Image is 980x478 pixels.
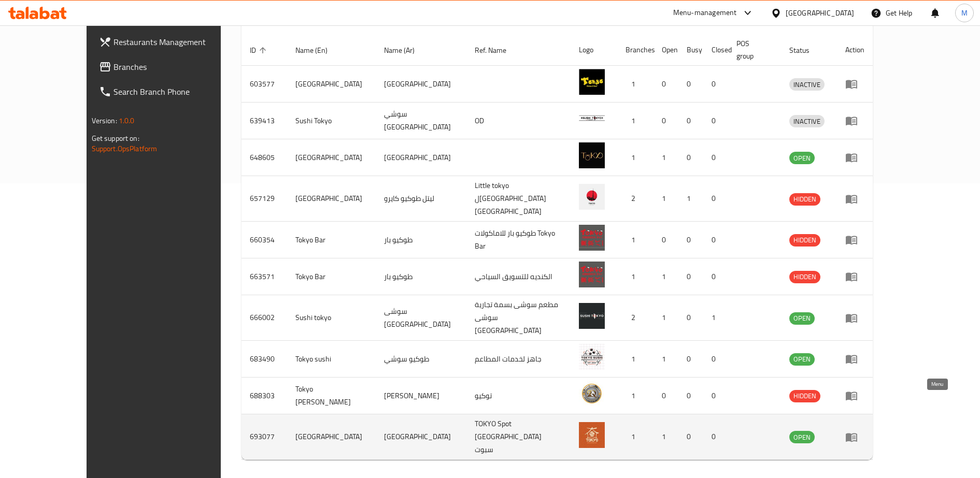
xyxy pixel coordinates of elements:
span: 1.0.0 [119,114,135,127]
td: 1 [617,222,654,258]
td: Little tokyo ل[GEOGRAPHIC_DATA] [GEOGRAPHIC_DATA] [466,176,571,222]
span: HIDDEN [789,193,820,205]
span: HIDDEN [789,271,820,283]
td: Tokyo sushi [287,341,376,378]
td: الكنديه للتسويق السياحي [466,258,571,295]
td: 693077 [242,414,287,460]
td: Tokyo Bar [287,258,376,295]
td: [GEOGRAPHIC_DATA] [376,414,466,460]
td: 0 [678,103,703,139]
div: Menu-management [673,7,737,19]
span: M [961,7,968,19]
img: Sushi tokyo [579,303,605,329]
td: 2 [617,295,654,341]
img: Tokyo Bar [579,262,605,287]
div: Menu [845,234,864,246]
span: Ref. Name [475,44,520,56]
td: [GEOGRAPHIC_DATA] [287,139,376,176]
img: Little Tokyo Cairo [579,184,605,210]
a: Support.OpsPlatform [92,142,158,155]
td: 0 [703,139,728,176]
td: 0 [654,378,678,414]
td: 688303 [242,378,287,414]
span: Restaurants Management [113,36,242,48]
span: OPEN [789,431,815,443]
td: 0 [703,66,728,103]
div: HIDDEN [789,390,820,402]
span: Version: [92,114,117,127]
td: 0 [678,139,703,176]
img: Tokyo sushi [579,344,605,370]
td: 0 [678,341,703,378]
td: 0 [703,258,728,295]
td: Sushi Tokyo [287,103,376,139]
div: HIDDEN [789,234,820,247]
img: Tokyo ahmed hossny [579,381,605,407]
span: HIDDEN [789,390,820,402]
td: 1 [617,378,654,414]
td: OD [466,103,571,139]
td: 1 [617,341,654,378]
th: Open [654,34,678,66]
td: [GEOGRAPHIC_DATA] [376,66,466,103]
span: Get support on: [92,132,139,145]
td: 0 [703,341,728,378]
div: OPEN [789,353,815,366]
td: Sushi tokyo [287,295,376,341]
td: 657129 [242,176,287,222]
td: 0 [703,414,728,460]
div: OPEN [789,312,815,325]
div: Menu [845,353,864,365]
a: Branches [91,54,250,79]
td: [GEOGRAPHIC_DATA] [287,66,376,103]
td: [GEOGRAPHIC_DATA] [287,176,376,222]
div: Menu [845,114,864,127]
span: OPEN [789,353,815,365]
td: 0 [703,222,728,258]
div: Menu [845,270,864,283]
td: 1 [703,295,728,341]
span: Search Branch Phone [113,85,242,98]
td: 0 [678,222,703,258]
span: ID [250,44,269,56]
th: Action [837,34,873,66]
td: [GEOGRAPHIC_DATA] [287,414,376,460]
td: 1 [617,66,654,103]
td: 1 [617,139,654,176]
td: 1 [654,139,678,176]
td: ليتل طوكيو كايرو [376,176,466,222]
td: 0 [654,66,678,103]
td: طوكيو بار للاماكولات Tokyo Bar [466,222,571,258]
span: OPEN [789,152,815,164]
td: 1 [617,258,654,295]
td: 683490 [242,341,287,378]
td: توكيو [466,378,571,414]
td: سوشي [GEOGRAPHIC_DATA] [376,103,466,139]
span: INACTIVE [789,79,825,91]
span: POS group [736,37,769,62]
td: 663571 [242,258,287,295]
span: Branches [113,61,242,73]
td: طوكيو بار [376,222,466,258]
td: 603577 [242,66,287,103]
td: 1 [654,295,678,341]
td: 1 [617,414,654,460]
td: [GEOGRAPHIC_DATA] [376,139,466,176]
td: 639413 [242,103,287,139]
div: Menu [845,151,864,164]
td: طوكيو بار [376,258,466,295]
span: Name (Ar) [384,44,428,56]
td: 2 [617,176,654,222]
th: Busy [678,34,703,66]
td: 0 [703,176,728,222]
div: INACTIVE [789,115,825,127]
img: Tokyo [579,69,605,95]
div: Menu [845,312,864,324]
td: Tokyo Bar [287,222,376,258]
span: Name (En) [295,44,341,56]
td: 660354 [242,222,287,258]
td: [PERSON_NAME] [376,378,466,414]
